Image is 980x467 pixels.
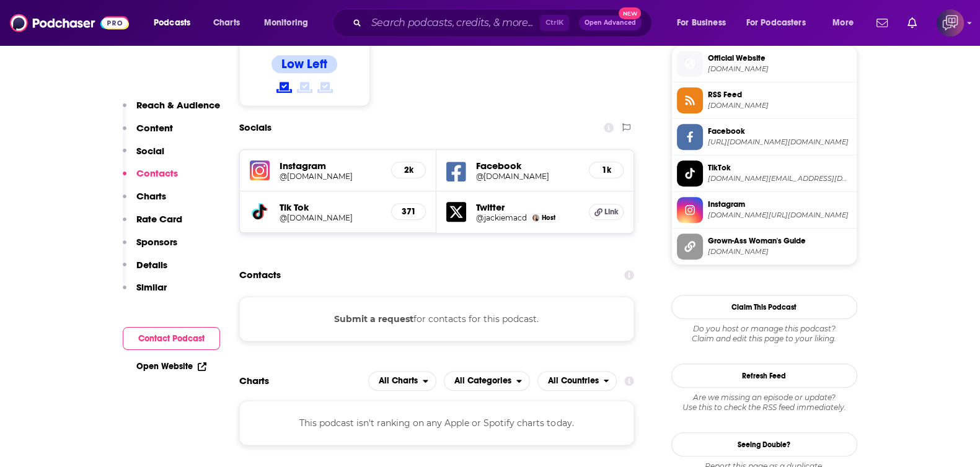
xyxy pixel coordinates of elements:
span: Do you host or manage this podcast? [671,324,857,334]
p: Reach & Audience [136,99,220,111]
h5: 371 [402,206,415,217]
button: Show profile menu [937,9,964,37]
h5: Instagram [280,160,382,172]
span: Link [604,207,619,217]
span: New [619,7,641,19]
span: Open Advanced [585,20,636,26]
a: RSS Feed[DOMAIN_NAME] [677,87,852,113]
button: Details [123,259,167,282]
a: Show notifications dropdown [903,12,922,33]
h5: Twitter [476,201,579,213]
a: Seeing Double? [671,432,857,456]
span: Official Website [708,53,852,64]
span: Ctrl K [540,15,569,31]
p: Sponsors [136,236,177,248]
button: Reach & Audience [123,99,220,122]
span: Instagram [708,199,852,210]
button: Contact Podcast [123,327,220,350]
h4: Low Left [281,56,327,72]
span: Podcasts [154,14,190,32]
a: TikTok[DOMAIN_NAME][EMAIL_ADDRESS][DOMAIN_NAME] [677,160,852,186]
button: Claim This Podcast [671,295,857,319]
div: Search podcasts, credits, & more... [344,9,664,37]
a: Instagram[DOMAIN_NAME][URL][DOMAIN_NAME] [677,197,852,223]
button: Content [123,122,173,145]
span: More [832,14,854,32]
span: instagram.com/grownasswoman.guide [708,211,852,220]
p: Content [136,122,173,134]
h2: Categories [444,371,530,391]
button: open menu [255,13,324,33]
button: open menu [145,13,206,33]
button: open menu [444,371,530,391]
p: Rate Card [136,213,182,225]
button: Open AdvancedNew [579,15,642,30]
span: For Podcasters [746,14,806,32]
a: Grown-Ass Woman's Guide[DOMAIN_NAME] [677,234,852,260]
span: All Categories [454,377,511,385]
span: Charts [213,14,240,32]
span: RSS Feed [708,89,852,100]
h5: Tik Tok [280,201,382,213]
button: open menu [537,371,617,391]
h2: Platforms [368,371,436,391]
a: Podchaser - Follow, Share and Rate Podcasts [10,11,129,35]
h5: 2k [402,165,415,175]
a: @jackiemacd [476,213,527,222]
span: Host [542,214,555,222]
h2: Socials [239,116,271,139]
h5: 1k [599,165,613,175]
a: Show notifications dropdown [872,12,893,33]
button: open menu [668,13,741,33]
span: https://www.facebook.com/grownasswoman.guide [708,137,852,147]
button: Contacts [123,167,178,190]
a: Facebook[URL][DOMAIN_NAME][DOMAIN_NAME] [677,124,852,150]
p: Details [136,259,167,271]
button: Social [123,145,164,168]
div: for contacts for this podcast. [239,297,635,341]
button: Submit a request [334,312,413,326]
span: feeds.buzzsprout.com [708,101,852,110]
span: Grown-Ass Woman's Guide [708,235,852,247]
span: All Countries [548,377,599,385]
span: Facebook [708,126,852,137]
span: TikTok [708,162,852,173]
button: open menu [824,13,869,33]
img: Jackie MacDougall [532,214,539,221]
button: open menu [738,13,824,33]
p: Similar [136,281,167,293]
div: Claim and edit this page to your liking. [671,324,857,344]
span: grownasswoman.guide [708,247,852,256]
button: Rate Card [123,213,182,236]
button: Charts [123,190,166,213]
h2: Contacts [239,263,281,287]
img: User Profile [937,9,964,37]
span: grownasswoman.guide [708,64,852,74]
a: @[DOMAIN_NAME] [280,213,382,222]
span: tiktok.com/@grownasswoman.guide [708,174,852,183]
a: Charts [205,13,247,33]
h2: Charts [239,375,269,386]
h5: Facebook [476,160,579,172]
a: Link [589,204,624,220]
a: Open Website [136,361,206,372]
p: Charts [136,190,166,202]
a: Official Website[DOMAIN_NAME] [677,51,852,77]
span: All Charts [379,377,418,385]
button: open menu [368,371,436,391]
a: @[DOMAIN_NAME] [476,172,579,181]
span: For Business [677,14,726,32]
h5: @[DOMAIN_NAME] [280,172,382,181]
span: Logged in as corioliscompany [937,9,964,37]
button: Similar [123,281,167,304]
h2: Countries [537,371,617,391]
span: Monitoring [264,14,308,32]
p: Social [136,145,164,157]
img: iconImage [250,160,270,180]
button: Refresh Feed [671,364,857,388]
p: Contacts [136,167,178,179]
